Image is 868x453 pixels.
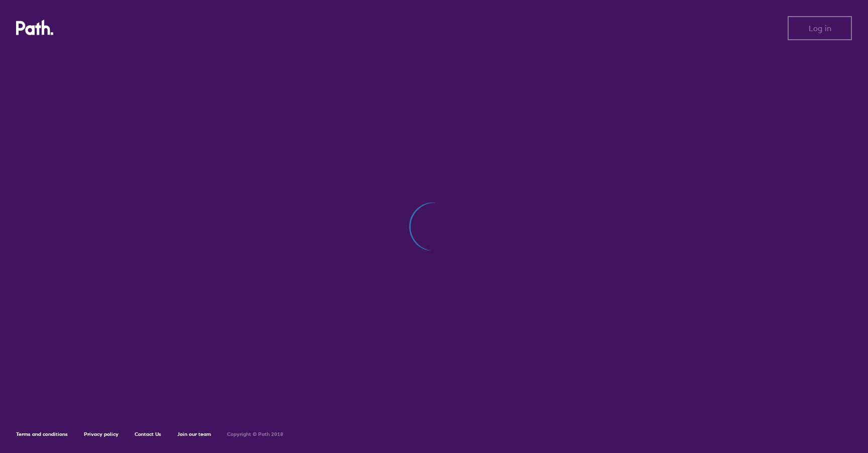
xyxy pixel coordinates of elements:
a: Terms and conditions [16,431,68,437]
a: Contact Us [135,431,161,437]
a: Join our team [177,431,211,437]
h6: Copyright © Path 2018 [227,431,283,437]
button: Log in [788,16,852,40]
span: Log in [809,24,831,33]
a: Privacy policy [84,431,119,437]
